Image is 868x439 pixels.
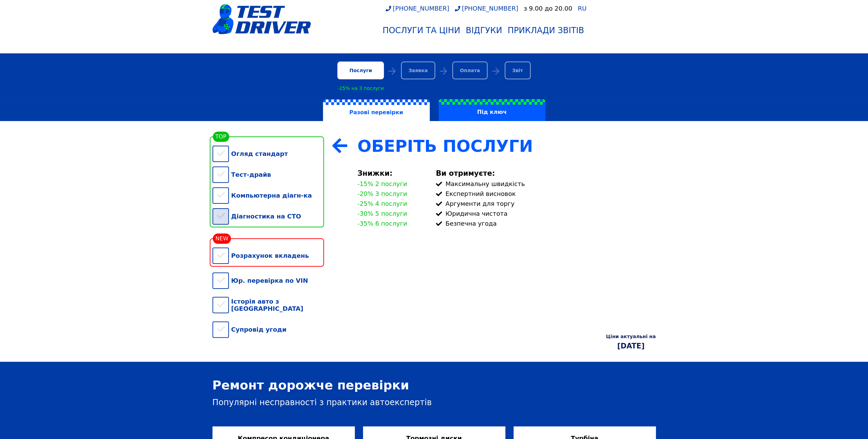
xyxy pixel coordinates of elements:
div: Супровід угоди [212,319,324,340]
div: -25% на 3 послуги [337,85,384,91]
a: Відгуки [463,23,505,38]
a: RU [578,5,586,12]
div: -35% 6 послуги [358,220,407,227]
div: Ремонт дорожче перевірки [212,378,656,392]
a: Приклади звітів [505,23,587,38]
div: Знижки: [358,169,428,177]
div: Експертний висновок [436,190,656,197]
a: [PHONE_NUMBER] [455,5,518,12]
div: з 9.00 до 20.00 [524,5,572,12]
div: Безпечна угода [436,220,656,227]
div: Популярні несправності з практики автоекспертів [212,398,656,407]
div: Оберіть Послуги [358,136,656,156]
div: Юр. перевірка по VIN [212,270,324,291]
div: -15% 2 послуги [358,180,407,187]
a: Послуги та Ціни [380,23,463,38]
a: [PHONE_NUMBER] [386,5,449,12]
div: Ви отримуєте: [436,169,656,177]
div: Звіт [505,62,531,79]
div: Тест-драйв [212,164,324,185]
div: Ціни актуальні на [606,334,656,339]
div: Огляд стандарт [212,143,324,164]
div: Відгуки [466,26,502,35]
div: Заявка [401,62,435,79]
div: Приклади звітів [508,26,584,35]
div: [DATE] [606,342,656,350]
div: Послуги та Ціни [383,26,460,35]
div: -25% 4 послуги [358,200,407,207]
label: Під ключ [439,99,545,121]
div: Оплата [452,62,488,79]
div: Історія авто з [GEOGRAPHIC_DATA] [212,291,324,319]
div: Максимальну швидкість [436,180,656,187]
div: -20% 3 послуги [358,190,407,197]
div: Аргументи для торгу [436,200,656,207]
div: Юридична чистота [436,210,656,217]
div: -30% 5 послуги [358,210,407,217]
div: Компьютерна діагн-ка [212,185,324,206]
div: Розрахунок вкладень [212,245,324,266]
label: Разові перевірки [323,99,430,121]
div: Діагностика на СТО [212,206,324,227]
a: Під ключ [434,99,550,121]
img: logotype@3x [212,4,311,34]
div: Послуги [337,62,384,79]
